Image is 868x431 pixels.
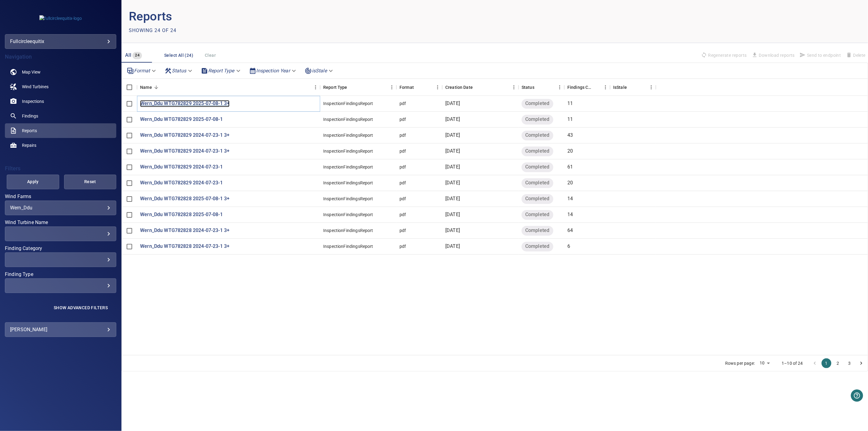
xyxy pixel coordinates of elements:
a: Wern_Ddu WTG782828 2024-07-23-1 3+ [140,243,230,250]
div: Status [162,65,196,76]
div: InspectionFindingsReport [323,116,373,122]
div: pdf [400,132,406,138]
span: Completed [522,195,553,202]
p: 6 [567,243,570,250]
span: Completed [522,179,553,187]
a: reports active [5,123,116,138]
p: 11 [567,116,573,123]
span: Map View [22,69,41,75]
em: Inspection Year [256,68,290,74]
div: Name [140,79,152,96]
button: Menu [647,83,656,92]
div: Findings Count [564,79,610,96]
div: fullcircleequitix [10,37,111,46]
button: Reset [64,175,117,189]
div: Report Type [198,65,244,76]
p: [DATE] [445,100,460,107]
a: Wern_Ddu WTG782829 2024-07-23-1 [140,164,223,171]
div: pdf [400,180,406,186]
p: Wern_Ddu WTG782829 2024-07-23-1 [140,179,223,187]
div: Report Type [320,79,396,96]
div: Report Type [323,79,347,96]
div: isStale [302,65,337,76]
p: 64 [567,227,573,234]
div: Format [396,79,442,96]
div: pdf [400,116,406,122]
div: InspectionFindingsReport [323,196,373,202]
p: [DATE] [445,211,460,218]
div: Wern_Ddu [10,205,111,211]
label: Wind Farms [5,194,116,199]
label: Wind Turbine Name [5,220,116,225]
button: Show Advanced Filters [50,303,111,313]
div: Format [400,79,414,96]
span: Reports [22,128,37,134]
p: [DATE] [445,227,460,234]
p: 11 [567,100,573,107]
button: Sort [152,83,161,92]
p: Showing 24 of 24 [129,27,176,34]
label: Finding Category [5,246,116,251]
div: InspectionFindingsReport [323,212,373,218]
div: Inspection Year [247,65,300,76]
p: [DATE] [445,179,460,187]
div: Findings in the reports are outdated due to being updated or removed. IsStale reports do not repr... [613,79,627,96]
em: Report Type [208,68,234,74]
p: [DATE] [445,164,460,171]
span: Completed [522,116,553,123]
div: InspectionFindingsReport [323,132,373,138]
a: Wern_Ddu WTG782829 2024-07-23-1 3+ [140,148,230,155]
div: pdf [400,148,406,154]
div: pdf [400,100,406,107]
a: Wern_Ddu WTG782829 2025-07-08-1 3+ [140,100,230,107]
a: windturbines noActive [5,79,116,94]
div: Format [124,65,160,76]
div: Status [519,79,564,96]
p: [DATE] [445,148,460,155]
div: Wind Turbine Name [5,226,116,241]
button: Go to page 3 [845,358,855,368]
button: Sort [414,83,422,92]
em: Format [134,68,150,74]
p: 14 [567,195,573,202]
div: Finding Category [5,252,116,267]
button: page 1 [822,358,831,368]
a: Wern_Ddu WTG782829 2025-07-08-1 [140,116,223,123]
div: Creation Date [442,79,519,96]
a: Wern_Ddu WTG782829 2024-07-23-1 3+ [140,132,230,139]
div: InspectionFindingsReport [323,100,373,107]
div: InspectionFindingsReport [323,243,373,249]
label: Finding Type [5,272,116,277]
span: Apply [14,178,52,186]
div: 10 [757,359,772,368]
span: All [125,52,131,58]
div: Name [137,79,320,96]
div: InspectionFindingsReport [323,148,373,154]
span: Reset [72,178,109,186]
div: InspectionFindingsReport [323,164,373,170]
div: fullcircleequitix [5,34,116,49]
button: Sort [592,83,601,92]
em: isStale [312,68,327,74]
button: Sort [473,83,481,92]
span: Repairs [22,142,36,148]
button: Sort [347,83,356,92]
p: Rows per page: [725,360,755,366]
p: Wern_Ddu WTG782828 2025-07-08-1 [140,211,223,218]
button: Select All (24) [162,50,196,61]
span: Completed [522,100,553,107]
em: Status [172,68,186,74]
span: Completed [522,227,553,234]
span: Completed [522,164,553,171]
button: Menu [509,83,519,92]
span: Completed [522,148,553,155]
div: Finding Type [5,278,116,293]
button: Menu [311,83,320,92]
p: 43 [567,132,573,139]
div: Findings Count [567,79,592,96]
p: 20 [567,179,573,187]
